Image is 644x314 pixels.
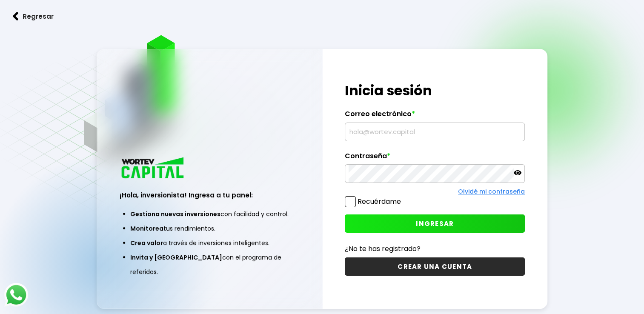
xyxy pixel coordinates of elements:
span: Crea valor [130,239,163,247]
span: INGRESAR [416,219,454,228]
label: Recuérdame [358,197,401,206]
li: tus rendimientos. [130,221,289,236]
a: ¿No te has registrado?CREAR UNA CUENTA [345,243,525,276]
label: Correo electrónico [345,110,525,123]
span: Monitorea [130,224,163,233]
button: INGRESAR [345,214,525,233]
li: a través de inversiones inteligentes. [130,236,289,250]
img: logos_whatsapp-icon.242b2217.svg [4,283,28,307]
button: CREAR UNA CUENTA [345,257,525,276]
p: ¿No te has registrado? [345,243,525,254]
li: con el programa de referidos. [130,250,289,279]
span: Invita y [GEOGRAPHIC_DATA] [130,253,222,262]
h3: ¡Hola, inversionista! Ingresa a tu panel: [120,190,300,200]
img: flecha izquierda [13,12,19,21]
li: con facilidad y control. [130,207,289,221]
h1: Inicia sesión [345,80,525,101]
span: Gestiona nuevas inversiones [130,210,220,218]
label: Contraseña [345,152,525,165]
a: Olvidé mi contraseña [458,187,525,196]
input: hola@wortev.capital [349,123,521,141]
img: logo_wortev_capital [120,156,187,181]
